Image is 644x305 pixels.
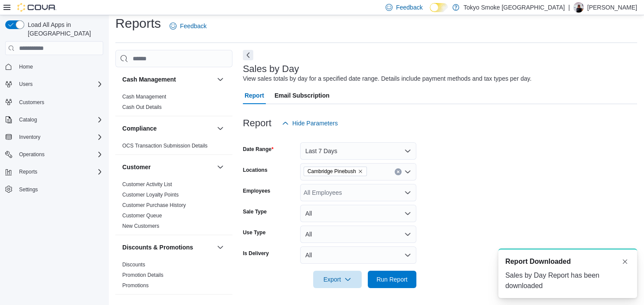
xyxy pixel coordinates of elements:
[313,271,362,288] button: Export
[368,271,416,288] button: Run Report
[19,151,45,158] span: Operations
[122,192,179,198] a: Customer Loyalty Points
[16,79,36,89] button: Users
[122,282,149,289] span: Promotions
[16,132,44,142] button: Inventory
[122,143,208,149] a: OCS Transaction Submission Details
[16,115,103,125] span: Catalog
[215,74,226,85] button: Cash Management
[122,163,150,171] h3: Customer
[122,223,159,230] span: New Customers
[16,62,36,72] a: Home
[122,191,179,198] span: Customer Loyalty Points
[16,167,103,177] span: Reports
[16,184,41,195] a: Settings
[396,3,422,12] span: Feedback
[275,87,330,104] span: Email Subscription
[24,20,103,38] span: Load All Apps in [GEOGRAPHIC_DATA]
[300,246,416,264] button: All
[16,167,41,177] button: Reports
[2,114,107,126] button: Catalog
[243,229,265,236] label: Use Type
[122,75,213,84] button: Cash Management
[358,169,363,174] button: Remove Cambridge Pinebush from selection in this group
[278,115,341,132] button: Hide Parameters
[464,2,565,13] p: Tokyo Smoke [GEOGRAPHIC_DATA]
[115,141,232,154] div: Compliance
[16,61,103,72] span: Home
[115,259,232,294] div: Discounts & Promotions
[122,181,172,187] a: Customer Activity List
[573,2,584,13] div: Glenn Cook
[300,205,416,222] button: All
[122,213,162,219] a: Customer Queue
[243,64,299,74] h3: Sales by Day
[122,262,145,268] a: Discounts
[16,115,40,125] button: Catalog
[122,94,166,100] a: Cash Management
[122,272,163,278] a: Promotion Details
[180,22,206,30] span: Feedback
[122,163,213,171] button: Customer
[587,2,637,13] p: [PERSON_NAME]
[122,104,162,110] a: Cash Out Details
[505,256,571,267] span: Report Downloaded
[568,2,570,13] p: |
[122,124,213,133] button: Compliance
[122,261,145,268] span: Discounts
[16,149,103,160] span: Operations
[115,15,161,32] h1: Reports
[505,256,630,267] div: Notification
[243,146,274,153] label: Date Range
[304,167,367,176] span: Cambridge Pinebush
[505,270,630,291] div: Sales by Day Report has been downloaded
[430,3,448,12] input: Dark Mode
[215,242,226,253] button: Discounts & Promotions
[16,97,48,108] a: Customers
[122,212,162,219] span: Customer Queue
[122,124,157,133] h3: Compliance
[620,256,630,267] button: Dismiss toast
[404,189,411,196] button: Open list of options
[300,226,416,243] button: All
[122,282,149,289] a: Promotions
[376,275,408,284] span: Run Report
[2,183,107,196] button: Settings
[19,168,37,175] span: Reports
[122,202,186,208] a: Customer Purchase History
[243,74,532,83] div: View sales totals by day for a specified date range. Details include payment methods and tax type...
[19,99,44,106] span: Customers
[2,131,107,143] button: Inventory
[19,116,37,123] span: Catalog
[5,57,103,218] nav: Complex example
[115,179,232,235] div: Customer
[19,186,38,193] span: Settings
[307,167,356,176] span: Cambridge Pinebush
[122,243,213,252] button: Discounts & Promotions
[430,12,430,13] span: Dark Mode
[215,123,226,134] button: Compliance
[19,63,33,70] span: Home
[19,81,33,88] span: Users
[243,167,268,174] label: Locations
[122,75,176,84] h3: Cash Management
[292,119,338,128] span: Hide Parameters
[2,166,107,178] button: Reports
[243,250,269,257] label: Is Delivery
[115,92,232,116] div: Cash Management
[16,96,103,107] span: Customers
[245,87,264,104] span: Report
[16,79,103,89] span: Users
[243,50,253,60] button: Next
[243,187,270,194] label: Employees
[16,149,48,160] button: Operations
[243,208,267,215] label: Sale Type
[300,142,416,160] button: Last 7 Days
[215,162,226,172] button: Customer
[404,168,411,175] button: Open list of options
[166,17,210,35] a: Feedback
